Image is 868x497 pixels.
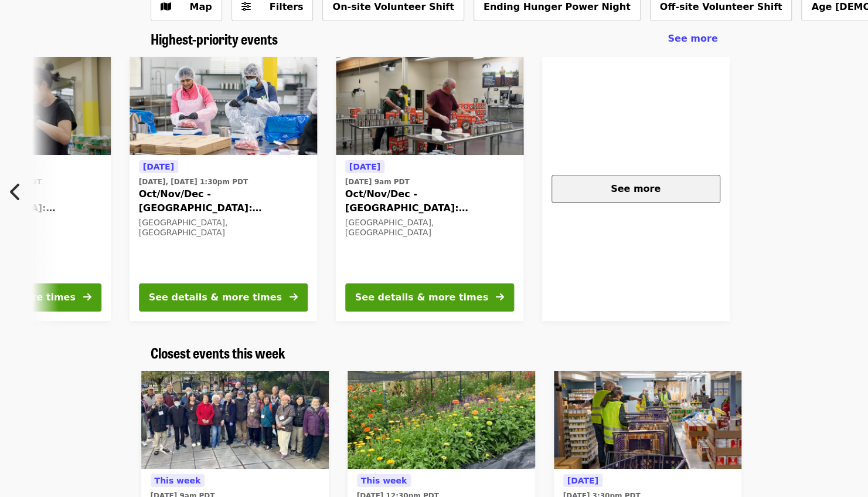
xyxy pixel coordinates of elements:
span: [DATE] [143,162,174,171]
img: Northeast Emergency Food Program - Partner Agency Support organized by Oregon Food Bank [554,371,741,469]
img: Clay Street Table Food Pantry- Free Food Market organized by Oregon Food Bank [141,371,329,469]
time: [DATE] 9am PDT [345,177,410,187]
span: Filters [270,1,304,12]
a: Closest events this week [151,344,285,361]
span: Oct/Nov/Dec - [GEOGRAPHIC_DATA]: Repack/Sort (age [DEMOGRAPHIC_DATA]+) [139,187,308,215]
i: sliders-h icon [241,1,251,12]
span: [DATE] [349,162,380,171]
a: See more [542,57,730,321]
button: See more [552,175,720,203]
button: See details & more times [139,283,308,312]
img: Oct/Nov/Dec - Beaverton: Repack/Sort (age 10+) organized by Oregon Food Bank [130,57,317,155]
span: Highest-priority events [151,28,278,49]
a: See more [668,32,717,46]
span: This week [361,476,407,485]
div: [GEOGRAPHIC_DATA], [GEOGRAPHIC_DATA] [345,218,514,238]
button: See details & more times [345,283,514,312]
span: This week [155,476,201,485]
a: See details for "Oct/Nov/Dec - Portland: Repack/Sort (age 16+)" [336,57,523,321]
img: Unity Farm Fall Work Party organized by Oregon Food Bank [348,371,535,469]
span: Closest events this week [151,342,285,363]
i: arrow-right icon [83,292,91,303]
div: See details & more times [149,290,282,305]
span: Map [190,1,212,12]
a: See details for "Oct/Nov/Dec - Beaverton: Repack/Sort (age 10+)" [130,57,317,321]
span: Oct/Nov/Dec - [GEOGRAPHIC_DATA]: Repack/Sort (age [DEMOGRAPHIC_DATA]+) [345,187,514,215]
img: Oct/Nov/Dec - Portland: Repack/Sort (age 16+) organized by Oregon Food Bank [336,57,523,155]
i: arrow-right icon [290,292,298,303]
div: Closest events this week [141,344,727,361]
span: [DATE] [567,476,598,485]
div: See details & more times [355,290,488,305]
a: Highest-priority events [151,31,278,48]
time: [DATE], [DATE] 1:30pm PDT [139,177,248,187]
i: arrow-right icon [496,292,504,303]
div: Highest-priority events [141,31,727,48]
div: [GEOGRAPHIC_DATA], [GEOGRAPHIC_DATA] [139,218,308,238]
i: map icon [161,1,171,12]
span: See more [668,33,717,44]
i: chevron-left icon [10,181,22,203]
span: See more [611,183,661,194]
